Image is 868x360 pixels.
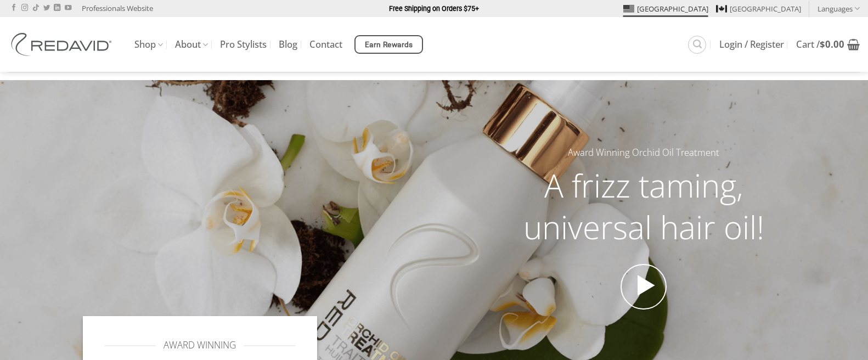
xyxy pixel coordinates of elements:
a: About [175,34,208,55]
a: Follow on Instagram [21,4,28,12]
span: AWARD WINNING [164,338,236,353]
a: Languages [818,1,860,16]
span: Cart / [796,40,844,49]
a: Blog [279,35,297,54]
a: Earn Rewards [354,35,423,54]
a: Login / Register [719,35,784,54]
bdi: 0.00 [820,38,844,50]
a: [GEOGRAPHIC_DATA] [716,1,801,17]
span: Earn Rewards [365,39,413,51]
h2: A frizz taming, universal hair oil! [502,165,785,248]
a: Follow on LinkedIn [54,4,60,12]
a: [GEOGRAPHIC_DATA] [623,1,708,17]
a: Search [688,36,706,54]
span: $ [820,38,825,50]
img: REDAVID Salon Products | United States [8,33,118,56]
a: Pro Stylists [220,35,267,54]
a: Open video in lightbox [621,264,667,310]
a: Follow on Twitter [43,4,50,12]
a: Follow on YouTube [65,4,71,12]
span: Login / Register [719,40,784,49]
a: Shop [134,34,163,55]
a: Follow on TikTok [32,4,39,12]
a: Follow on Facebook [10,4,17,12]
a: View cart [796,32,860,57]
strong: Free Shipping on Orders $75+ [389,4,479,13]
a: Contact [309,35,342,54]
h5: Award Winning Orchid Oil Treatment [502,145,785,160]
